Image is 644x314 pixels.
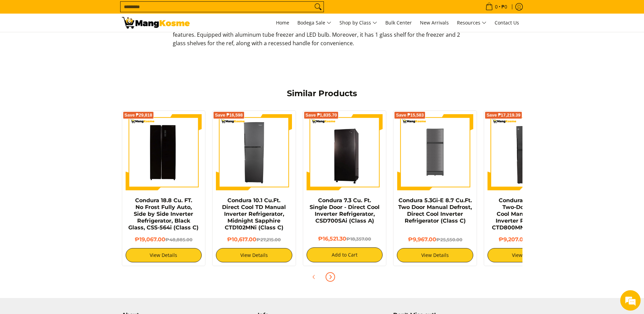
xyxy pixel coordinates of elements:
[313,2,324,12] button: Search
[215,113,243,117] span: Save ₱16,598
[216,248,292,262] a: View Details
[483,3,509,11] span: •
[486,113,520,117] span: Save ₱17,219.39
[173,22,472,54] p: As an industry expert, trust the Condura Direct Cool 7.3cu.ft. Ultima Standard Manual Inverter Bl...
[307,115,383,189] img: Condura 7.3 Cu. Ft. Single Door - Direct Cool Inverter Refrigerator, CSD700SAi (Class A)
[454,14,490,32] a: Resources
[397,248,473,262] a: View Details
[126,114,202,191] img: Condura 18.8 Cu. FT. No Frost Fully Auto, Side by Side Inverter Refrigerator, Black Glass, CSS-56...
[310,197,380,224] a: Condura 7.3 Cu. Ft. Single Door - Direct Cool Inverter Refrigerator, CSD700SAi (Class A)
[396,113,424,117] span: Save ₱15,583
[216,236,292,243] h6: ₱10,617.00
[346,236,371,242] del: ₱18,357.00
[273,14,293,32] a: Home
[128,197,199,231] a: Condura 18.8 Cu. FT. No Frost Fully Auto, Side by Side Inverter Refrigerator, Black Glass, CSS-56...
[457,19,486,27] span: Resources
[307,235,383,242] h6: ₱16,521.30
[397,114,473,190] img: Condura 5.3Gi-E 8.7 Cu.Ft. Two Door Manual Defrost, Direct Cool Inverter Refrigerator (Class C)
[487,248,564,262] a: View Details
[306,113,337,117] span: Save ₱1,835.70
[222,197,286,231] a: Condura 10.1 Cu.Ft. Direct Cool TD Manual Inverter Refrigerator, Midnight Sapphire CTD102MNi (Cla...
[126,236,202,243] h6: ₱19,067.00
[487,236,564,243] h6: ₱9,207.00
[39,86,94,154] span: We're online!
[436,237,462,242] del: ₱25,550.00
[494,4,499,9] span: 0
[382,14,415,32] a: Bulk Center
[420,19,449,26] span: New Arrivals
[397,236,473,243] h6: ₱9,967.00
[500,4,508,9] span: ₱0
[256,237,281,242] del: ₱27,215.00
[417,14,452,32] a: New Arrivals
[398,197,472,224] a: Condura 5.3Gi-E 8.7 Cu.Ft. Two Door Manual Defrost, Direct Cool Inverter Refrigerator (Class C)
[216,114,292,191] img: Condura 10.1 Cu.Ft. Direct Cool TD Manual Inverter Refrigerator, Midnight Sapphire CTD102MNi (Cla...
[491,14,522,32] a: Contact Us
[35,38,114,47] div: Chat with us now
[165,237,192,242] del: ₱48,885.00
[307,247,383,262] button: Add to Cart
[173,88,472,99] h2: Similar Products
[122,17,190,29] img: Condura Ultima 2-Door Manual Inverter Ref (Class C) l Mang Kosme
[126,248,202,262] a: View Details
[294,14,335,32] a: Bodega Sale
[307,269,321,284] button: Previous
[276,19,289,26] span: Home
[385,19,412,26] span: Bulk Center
[197,14,522,32] nav: Main Menu
[3,186,129,209] textarea: Type your message and hit 'Enter'
[125,113,152,117] span: Save ₱29,818
[492,197,559,231] a: Condura 8.5 Cu. Ft. Two-Door Direct Cool Manual Defrost Inverter Refrigerator, CTD800MNI-A (Class C)
[495,19,519,26] span: Contact Us
[336,14,381,32] a: Shop by Class
[297,19,331,27] span: Bodega Sale
[323,269,338,284] button: Next
[487,114,564,191] img: Condura 8.5 Cu. Ft. Two-Door Direct Cool Manual Defrost Inverter Refrigerator, CTD800MNI-A (Class C)
[339,19,377,27] span: Shop by Class
[111,3,128,20] div: Minimize live chat window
